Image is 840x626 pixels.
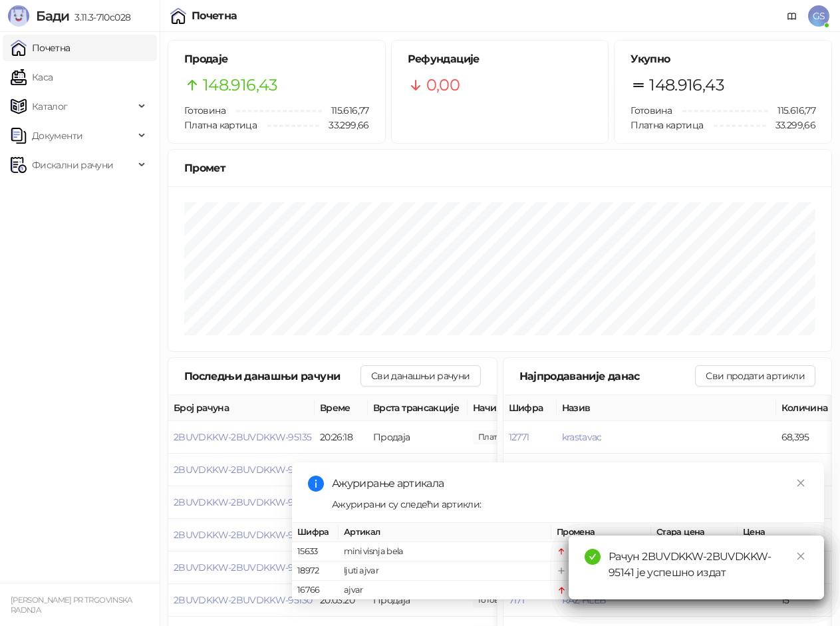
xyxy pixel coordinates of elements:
[368,421,468,454] td: Продаја
[808,5,829,27] span: GS
[630,51,815,67] h5: Укупно
[562,431,602,443] button: krastavac
[174,496,311,508] button: 2BUVDKKW-2BUVDKKW-95133
[292,561,339,581] td: 18972
[793,476,808,490] a: Close
[292,581,339,600] td: 16766
[332,497,808,512] div: Ажурирани су следећи артикли:
[11,595,132,615] small: [PERSON_NAME] PR TRGOVINSKA RADNJA
[184,104,225,116] span: Готовина
[174,594,312,606] button: 2BUVDKKW-2BUVDKKW-95130
[8,5,29,27] img: Logo
[557,395,776,421] th: Назив
[32,152,113,178] span: Фискални рачуни
[630,119,703,131] span: Платна картица
[184,368,360,385] div: Последњи данашњи рачуни
[695,365,815,387] button: Сви продати артикли
[776,421,836,454] td: 68,395
[339,542,551,561] td: mini visnja bela
[32,122,82,149] span: Документи
[203,73,278,98] span: 148.916,43
[36,8,69,24] span: Бади
[796,551,805,561] span: close
[781,5,803,27] a: Документација
[184,160,815,176] div: Промет
[192,11,237,21] div: Почетна
[339,581,551,600] td: ajvar
[738,523,824,542] th: Цена
[315,421,368,454] td: 20:26:18
[339,561,551,581] td: ljuti ajvar
[315,395,368,421] th: Време
[315,454,368,486] td: 20:19:33
[368,395,468,421] th: Врста трансакције
[292,542,339,561] td: 15633
[292,523,339,542] th: Шифра
[332,476,808,492] div: Ажурирање артикала
[168,395,315,421] th: Број рачуна
[503,395,557,421] th: Шифра
[609,549,808,581] div: Рачун 2BUVDKKW-2BUVDKKW-95141 је успешно издат
[174,561,309,573] button: 2BUVDKKW-2BUVDKKW-95131
[11,64,53,90] a: Каса
[322,103,369,118] span: 115.616,77
[509,431,529,443] button: 12771
[651,523,738,542] th: Стара цена
[408,51,593,67] h5: Рефундације
[69,11,130,23] span: 3.11.3-710c028
[426,73,460,98] span: 0,00
[776,454,836,486] td: 35
[174,529,311,541] button: 2BUVDKKW-2BUVDKKW-95132
[184,51,369,67] h5: Продаје
[308,476,324,492] span: info-circle
[184,119,257,131] span: Платна картица
[793,549,808,563] a: Close
[174,431,311,443] button: 2BUVDKKW-2BUVDKKW-95135
[174,464,312,476] button: 2BUVDKKW-2BUVDKKW-95134
[468,395,601,421] th: Начини плаћања
[776,395,836,421] th: Количина
[551,523,651,542] th: Промена
[32,93,68,120] span: Каталог
[339,523,551,542] th: Артикал
[11,35,70,61] a: Почетна
[585,549,601,565] span: check-circle
[473,430,544,444] span: 3.973,70
[368,454,468,486] td: Продаја
[360,365,480,387] button: Сви данашњи рачуни
[768,103,815,118] span: 115.616,77
[649,73,724,98] span: 148.916,43
[519,368,696,385] div: Најпродаваније данас
[796,478,805,488] span: close
[766,118,815,132] span: 33.299,66
[319,118,368,132] span: 33.299,66
[630,104,672,116] span: Готовина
